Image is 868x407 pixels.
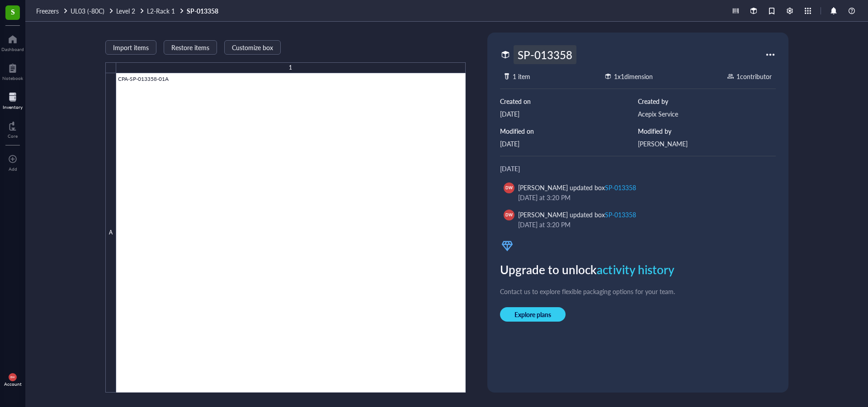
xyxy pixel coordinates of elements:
span: Restore items [171,44,209,51]
div: [DATE] [500,164,776,173]
div: Created on [500,96,638,106]
button: Customize box [224,40,281,55]
div: Notebook [2,75,23,81]
div: A [105,73,116,393]
span: DW [505,212,513,218]
span: Customize box [232,44,273,51]
div: 1 item [513,71,530,81]
span: Level 2 [116,6,135,15]
div: Add [9,166,17,172]
span: Explore plans [514,310,551,318]
div: [DATE] [500,109,638,119]
div: Core [8,133,18,139]
a: UL03 (-80C) [71,7,114,15]
span: activity history [597,261,675,278]
div: [PERSON_NAME] updated box [518,182,636,192]
a: Inventory [3,90,23,110]
span: Freezers [36,6,59,15]
a: Notebook [2,61,23,81]
div: 1 x 1 dimension [614,71,653,81]
button: Restore items [164,40,217,55]
div: [DATE] [500,139,638,149]
a: DW[PERSON_NAME] updated boxSP-013358[DATE] at 3:20 PM [500,179,776,206]
div: SP-013358 [514,45,576,64]
button: Explore plans [500,307,566,322]
a: Freezers [36,7,69,15]
div: Account [4,381,22,387]
div: [DATE] at 3:20 PM [518,192,765,202]
span: L2-Rack 1 [147,6,175,15]
a: DW[PERSON_NAME] updated boxSP-013358[DATE] at 3:20 PM [500,206,776,233]
div: 1 [289,62,292,74]
div: Inventory [3,104,23,110]
a: Dashboard [1,32,24,52]
div: Upgrade to unlock [500,260,776,279]
span: DW [505,185,513,191]
span: DW [10,376,15,379]
a: SP-013358 [187,7,220,15]
div: 1 contributor [736,71,772,81]
div: Dashboard [1,47,24,52]
a: Explore plans [500,307,776,322]
div: [DATE] at 3:20 PM [518,220,765,229]
div: Created by [638,96,776,106]
div: Modified by [638,126,776,136]
div: [PERSON_NAME] [638,139,776,149]
div: [PERSON_NAME] updated box [518,210,636,220]
span: UL03 (-80C) [71,6,104,15]
div: Acepix Service [638,109,776,119]
div: Contact us to explore flexible packaging options for your team. [500,286,776,296]
a: Level 2L2-Rack 1 [116,7,185,15]
a: Core [8,119,18,139]
span: S [11,6,15,17]
div: Modified on [500,126,638,136]
div: SP-013358 [605,183,636,192]
div: SP-013358 [605,210,636,219]
button: Import items [105,40,156,55]
span: Import items [113,44,149,51]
